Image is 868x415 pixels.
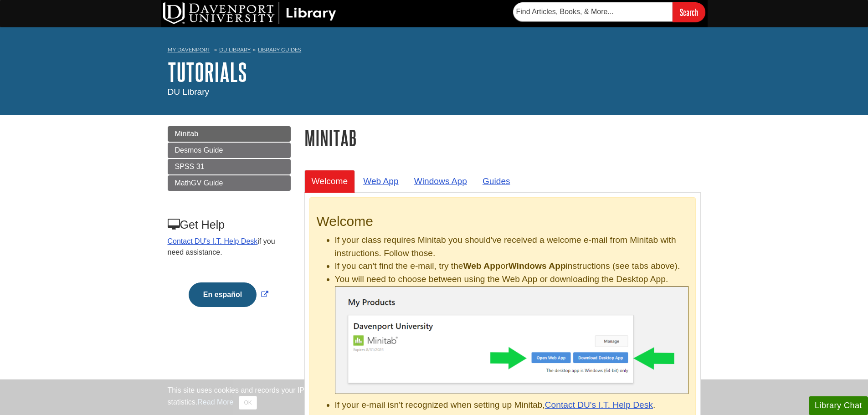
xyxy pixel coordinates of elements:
a: MathGV Guide [168,175,291,191]
button: En español [189,282,257,307]
h2: Welcome [317,214,688,229]
a: Contact DU's I.T. Help Desk [545,400,653,410]
div: Guide Page Menu [168,126,291,323]
nav: breadcrumb [168,44,701,58]
li: If your class requires Minitab you should've received a welcome e-mail from Minitab with instruct... [335,234,688,260]
a: SPSS 31 [168,159,291,174]
a: Desmos Guide [168,143,291,158]
img: Minitab .exe file finished downloaded [335,286,688,394]
span: MathGV Guide [175,179,223,187]
a: Welcome [304,170,355,192]
p: if you need assistance. [168,236,290,258]
a: Windows App [407,170,474,192]
a: Library Guides [258,46,301,53]
h3: Get Help [168,218,290,231]
a: DU Library [219,46,251,53]
span: Minitab [175,130,199,138]
li: If you can't find the e-mail, try the or instructions (see tabs above). [335,260,688,273]
a: Guides [475,170,518,192]
a: Tutorials [168,58,247,86]
span: DU Library [168,87,210,97]
li: If your e-mail isn't recognized when setting up Minitab, . [335,399,688,412]
button: Library Chat [809,396,868,415]
a: Link opens in new window [186,291,271,298]
input: Find Articles, Books, & More... [513,2,673,21]
a: Contact DU's I.T. Help Desk [168,237,258,245]
button: Close [239,396,257,410]
img: DU Library [163,2,336,24]
a: Read More [197,398,233,406]
b: Web App [463,261,501,271]
div: This site uses cookies and records your IP address for usage statistics. Additionally, we use Goo... [168,385,701,410]
span: SPSS 31 [175,163,205,170]
li: You will need to choose between using the Web App or downloading the Desktop App. [335,273,688,394]
span: Desmos Guide [175,146,223,154]
a: Web App [356,170,406,192]
a: Minitab [168,126,291,142]
form: Searches DU Library's articles, books, and more [513,2,705,22]
a: My Davenport [168,46,210,54]
b: Windows App [508,261,566,271]
input: Search [673,2,705,22]
h1: Minitab [304,126,701,149]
